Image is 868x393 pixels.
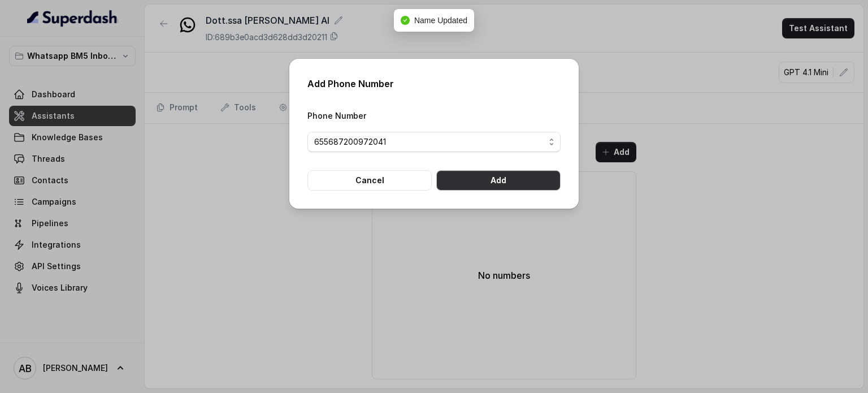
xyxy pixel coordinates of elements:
button: Add [436,170,561,191]
button: 655687200972041 [307,132,561,152]
span: Name Updated [414,16,467,25]
button: Cancel [307,170,432,191]
span: check-circle [401,16,410,25]
span: 655687200972041 [314,135,386,149]
label: Phone Number [307,111,366,120]
h2: Add Phone Number [307,77,561,90]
